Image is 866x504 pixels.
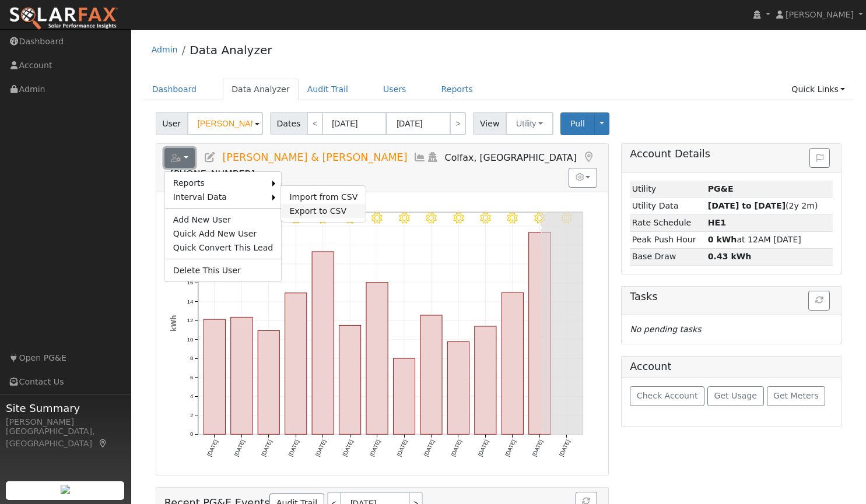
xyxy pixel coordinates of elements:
td: Utility Data [630,198,706,214]
button: Issue History [809,148,830,168]
i: 8/05 - Clear [399,213,410,224]
text: [DATE] [531,439,544,457]
td: Utility [630,181,706,198]
rect: onclick="" [502,292,523,434]
i: 8/04 - Clear [371,213,383,224]
a: > [450,112,466,135]
rect: onclick="" [312,252,334,435]
text: 0 [190,431,193,438]
text: [DATE] [287,439,300,457]
a: Login As (last Never) [426,151,439,163]
button: Utility [506,112,553,135]
text: [DATE] [314,439,328,457]
span: Dates [270,112,307,135]
i: 8/02 - Clear [317,213,328,224]
strong: 0.43 kWh [708,252,752,261]
i: 8/01 - Clear [290,213,301,224]
strong: 0 kWh [708,235,737,244]
a: Data Analyzer [190,43,272,57]
span: [PERSON_NAME] [786,10,854,19]
a: Quick Add New User [165,227,282,241]
text: [DATE] [450,439,463,457]
div: [PERSON_NAME] [6,416,125,428]
a: Audit Trail [299,79,357,100]
rect: onclick="" [475,326,496,434]
span: Site Summary [6,400,125,416]
h5: Account [630,361,671,372]
i: 8/09 - Clear [507,213,518,224]
a: Import from CSV [281,190,366,204]
text: [DATE] [476,439,490,457]
td: Base Draw [630,248,706,265]
text: [DATE] [260,439,274,457]
text: [DATE] [504,439,517,457]
a: Admin [152,45,178,54]
a: Dashboard [143,79,206,100]
text: 6 [190,374,193,380]
a: Add New User [165,213,282,227]
strong: N [708,218,726,227]
text: [DATE] [233,439,246,457]
rect: onclick="" [366,283,388,435]
button: Get Meters [767,386,826,406]
i: 8/08 - Clear [480,213,491,224]
a: < [307,112,323,135]
a: Quick Links [783,79,854,100]
text: 12 [187,317,193,323]
span: Pull [570,119,585,128]
rect: onclick="" [447,341,469,434]
text: 8 [190,355,193,361]
img: retrieve [61,485,70,494]
a: Edit User (34447) [204,151,216,163]
button: Pull [560,112,595,135]
span: [PERSON_NAME] & [PERSON_NAME] [222,151,407,163]
rect: onclick="" [204,319,225,434]
h5: Tasks [630,291,833,303]
i: No pending tasks [630,325,701,334]
a: Multi-Series Graph [413,151,426,163]
i: 8/03 - Clear [345,213,356,224]
button: Get Usage [707,386,764,406]
a: Data Analyzer [223,79,299,100]
h5: Account Details [630,148,833,160]
span: User [156,112,188,135]
text: kWh [169,315,177,332]
button: Refresh [808,291,830,311]
text: 14 [187,298,193,305]
rect: onclick="" [231,317,253,434]
rect: onclick="" [285,293,306,435]
span: (2y 2m) [708,201,818,210]
text: [DATE] [341,439,355,457]
a: Map [583,151,595,163]
text: [DATE] [395,439,409,457]
i: 8/10 - Clear [534,213,545,224]
text: [DATE] [422,439,436,457]
text: [DATE] [558,439,572,457]
a: Reports [165,176,273,190]
rect: onclick="" [529,232,551,435]
td: Peak Push Hour [630,231,706,248]
a: Interval Data [165,190,273,204]
rect: onclick="" [420,315,442,435]
div: [GEOGRAPHIC_DATA], [GEOGRAPHIC_DATA] [6,425,125,450]
a: Reports [433,79,482,100]
span: Get Meters [773,391,819,400]
strong: ID: 17113891, authorized: 07/29/25 [708,184,734,193]
text: [DATE] [368,439,381,457]
rect: onclick="" [258,330,279,434]
a: Quick Convert This Lead [165,241,282,255]
span: View [473,112,506,135]
td: at 12AM [DATE] [706,231,833,248]
img: SolarFax [9,6,118,31]
button: Check Account [630,386,704,406]
span: Colfax, [GEOGRAPHIC_DATA] [445,152,577,163]
span: [PHONE_NUMBER] [170,168,255,179]
rect: onclick="" [393,358,415,434]
strong: [DATE] to [DATE] [708,201,786,210]
i: 8/06 - Clear [426,213,437,224]
span: Get Usage [714,391,757,400]
i: 8/07 - Clear [453,213,464,224]
text: [DATE] [206,439,219,457]
a: Users [374,79,415,100]
text: 10 [187,336,193,343]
